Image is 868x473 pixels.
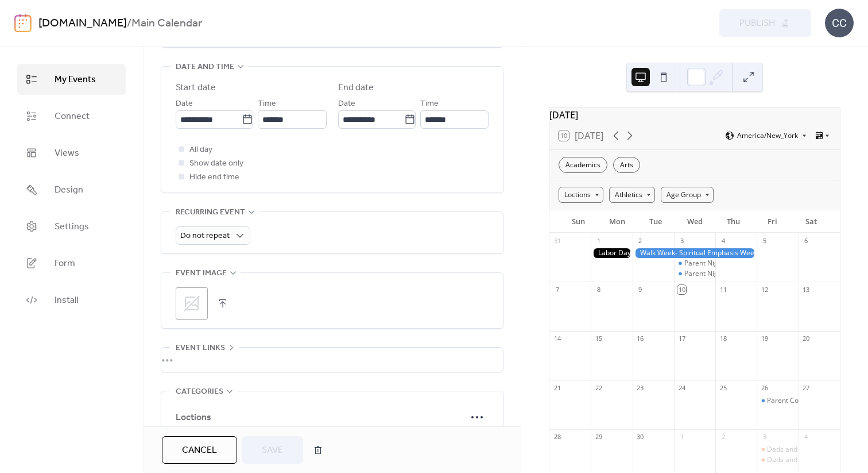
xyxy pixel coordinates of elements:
[719,334,727,343] div: 18
[559,157,607,173] div: Academics
[677,383,686,392] div: 24
[767,455,834,465] div: Dads and Doughnuts
[760,383,769,392] div: 26
[420,97,439,111] span: Time
[38,13,127,34] a: [DOMAIN_NAME]
[825,9,854,37] div: CC
[553,334,561,343] div: 14
[636,334,645,343] div: 16
[189,143,212,157] span: All day
[613,157,640,173] div: Arts
[757,396,798,406] div: Parent Conferences
[757,455,798,465] div: Dads and Doughnuts
[677,236,686,245] div: 3
[753,210,792,233] div: Fri
[719,236,727,245] div: 4
[719,285,727,294] div: 11
[55,294,78,307] span: Install
[553,383,561,392] div: 21
[559,210,598,233] div: Sun
[677,285,686,294] div: 10
[162,436,237,464] button: Cancel
[674,269,715,279] div: Parent Night
[549,108,840,122] div: [DATE]
[176,385,223,399] span: Categories
[176,97,193,111] span: Date
[176,411,466,425] span: Loctions
[594,285,603,294] div: 8
[189,157,243,171] span: Show date only
[757,445,798,455] div: Dads and Doughnuts
[14,14,32,32] img: logo
[17,284,126,316] a: Install
[55,110,90,124] span: Connect
[17,211,126,242] a: Settings
[127,13,131,34] b: /
[338,97,355,111] span: Date
[802,236,811,245] div: 6
[176,81,216,95] div: Start date
[553,236,561,245] div: 31
[802,383,811,392] div: 27
[182,444,217,457] span: Cancel
[55,220,89,234] span: Settings
[719,383,727,392] div: 25
[338,81,374,95] div: End date
[17,174,126,205] a: Design
[767,396,831,406] div: Parent Conferences
[594,433,603,441] div: 29
[161,348,503,372] div: •••
[553,285,561,294] div: 7
[633,248,757,258] div: Walk Week- Spiritual Emphasis Week
[675,210,714,233] div: Wed
[131,13,202,34] b: Main Calendar
[17,137,126,168] a: Views
[737,132,798,139] span: America/New_York
[176,267,227,280] span: Event image
[760,433,769,441] div: 3
[760,334,769,343] div: 19
[714,210,753,233] div: Thu
[55,183,83,197] span: Design
[636,285,645,294] div: 9
[636,383,645,392] div: 23
[802,285,811,294] div: 13
[176,341,225,355] span: Event links
[55,73,96,87] span: My Events
[760,285,769,294] div: 12
[674,259,715,268] div: Parent Night
[180,228,230,244] span: Do not repeat
[258,97,276,111] span: Time
[176,287,208,320] div: ;
[719,433,727,441] div: 2
[677,334,686,343] div: 17
[636,433,645,441] div: 30
[17,101,126,132] a: Connect
[55,147,79,160] span: Views
[594,236,603,245] div: 1
[594,383,603,392] div: 22
[802,334,811,343] div: 20
[684,259,724,268] div: Parent Night
[767,445,834,455] div: Dads and Doughnuts
[591,248,632,258] div: Labor Day - No School (Offices Closed)
[684,269,724,279] div: Parent Night
[55,257,75,271] span: Form
[189,171,239,184] span: Hide end time
[176,206,245,220] span: Recurring event
[792,210,831,233] div: Sat
[553,433,561,441] div: 28
[637,210,676,233] div: Tue
[17,64,126,95] a: My Events
[598,210,637,233] div: Mon
[760,236,769,245] div: 5
[802,433,811,441] div: 4
[677,433,686,441] div: 1
[17,248,126,279] a: Form
[594,334,603,343] div: 15
[636,236,645,245] div: 2
[176,60,234,74] span: Date and time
